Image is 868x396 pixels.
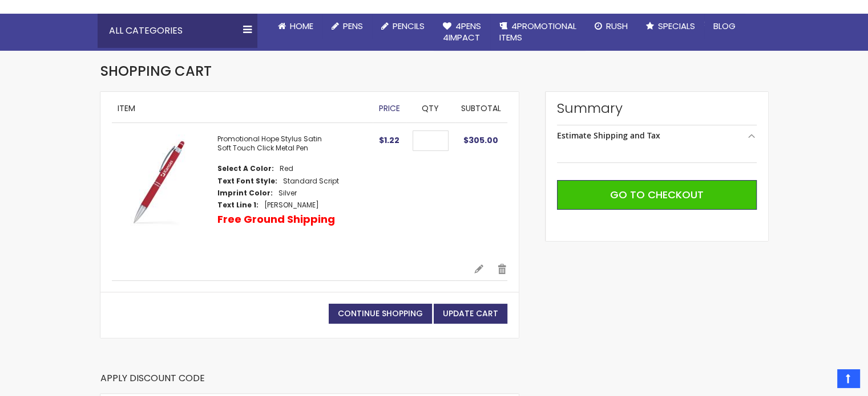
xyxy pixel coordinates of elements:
span: Pencils [393,20,425,32]
span: $1.22 [379,134,399,146]
span: $305.00 [463,134,498,146]
dt: Text Line 1 [217,201,259,210]
a: Rush [586,14,637,39]
dd: Red [280,164,293,173]
a: Home [269,14,322,39]
span: Item [118,103,135,114]
span: Go to Checkout [610,187,704,202]
a: 4PROMOTIONALITEMS [490,14,586,51]
button: Update Cart [434,304,507,324]
dd: Silver [278,189,297,198]
a: Promotional Hope Stylus Satin Soft Touch Click Metal Pen-Red [112,134,217,252]
dd: Standard Script [283,177,339,186]
span: Update Cart [443,308,498,319]
div: All Categories [98,14,257,48]
span: Specials [658,20,695,32]
dt: Text Font Style [217,177,277,186]
img: Promotional Hope Stylus Satin Soft Touch Click Metal Pen-Red [112,134,206,228]
span: 4Pens 4impact [443,20,481,43]
a: Continue Shopping [329,304,432,324]
strong: Summary [557,99,757,117]
a: Pens [322,14,372,39]
span: Home [290,20,313,32]
span: Continue Shopping [338,308,423,319]
span: Qty [422,103,439,114]
p: Free Ground Shipping [217,213,335,226]
span: Subtotal [461,103,501,114]
span: Pens [343,20,363,32]
a: Pencils [372,14,434,39]
span: Shopping Cart [100,62,212,80]
span: Blog [713,20,736,32]
dt: Select A Color [217,164,274,173]
a: Blog [704,14,745,39]
span: Rush [606,20,628,32]
span: Price [379,103,400,114]
a: Specials [637,14,704,39]
button: Go to Checkout [557,180,757,210]
dt: Imprint Color [217,189,273,198]
strong: Apply Discount Code [100,372,205,393]
a: Top [837,369,859,387]
dd: [PERSON_NAME] [264,201,319,210]
a: 4Pens4impact [434,14,490,51]
strong: Estimate Shipping and Tax [557,130,660,141]
a: Promotional Hope Stylus Satin Soft Touch Click Metal Pen [217,134,322,153]
span: 4PROMOTIONAL ITEMS [499,20,576,43]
